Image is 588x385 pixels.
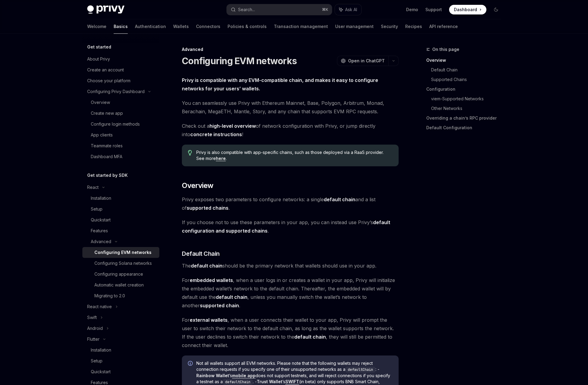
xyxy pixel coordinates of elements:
a: About Privy [82,54,159,64]
a: Supported Chains [431,75,506,84]
div: Quickstart [91,216,111,224]
h5: Get started [87,43,111,51]
span: For , when a user connects their wallet to your app, Privy will prompt the user to switch their n... [182,316,399,349]
a: Configuring Solana networks [82,258,159,269]
div: Overview [91,99,110,106]
button: Search...⌘K [227,4,332,15]
span: Default Chain [182,249,220,258]
div: Setup [91,205,103,213]
a: Overview [426,55,506,65]
a: Configuring appearance [82,269,159,280]
a: Migrating to 2.0 [82,290,159,301]
a: Security [381,19,398,34]
h5: Get started by SDK [87,172,128,179]
a: Quickstart [82,366,159,377]
span: If you choose not to use these parameters in your app, you can instead use Privy’s . [182,218,399,235]
svg: Info [188,361,194,367]
strong: default chain [294,334,326,340]
h1: Configuring EVM networks [182,55,297,66]
span: Privy exposes two parameters to configure networks: a single and a list of . [182,195,399,212]
a: Installation [82,193,159,204]
a: Connectors [196,19,220,34]
a: Wallets [173,19,189,34]
span: Privy is also compatible with app-specific chains, such as those deployed via a RaaS provider. Se... [196,149,393,161]
div: Android [87,325,103,332]
strong: supported chains [187,205,228,211]
a: Basics [114,19,128,34]
strong: Privy is compatible with any EVM-compatible chain, and makes it easy to configure networks for yo... [182,77,378,92]
a: Support [425,7,442,13]
div: Create new app [91,110,123,117]
a: Automatic wallet creation [82,280,159,290]
span: Open in ChatGPT [348,58,385,64]
div: Quickstart [91,368,111,375]
div: Search... [238,6,255,13]
div: Advanced [182,46,399,52]
a: concrete instructions [190,131,242,138]
button: Ask AI [335,4,361,15]
span: ⌘ K [322,7,328,12]
a: viem-Supported Networks [431,94,506,104]
code: defaultChain [345,367,375,373]
a: Setup [82,355,159,366]
a: Teammate roles [82,140,159,151]
a: Policies & controls [228,19,267,34]
a: Choose your platform [82,75,159,86]
span: For , when a user logs in or creates a wallet in your app, Privy will initialize the embedded wal... [182,276,399,310]
a: Configure login methods [82,119,159,130]
strong: default chain [216,294,247,300]
code: defaultChain [223,379,253,385]
a: Overview [82,97,159,108]
div: About Privy [87,55,110,63]
span: On this page [432,46,459,53]
div: Migrating to 2.0 [94,292,125,299]
a: User management [335,19,374,34]
a: Other Networks [431,104,506,113]
a: App clients [82,130,159,140]
a: Recipes [405,19,422,34]
a: API reference [429,19,458,34]
span: Ask AI [345,7,357,13]
span: You can seamlessly use Privy with Ethereum Mainnet, Base, Polygon, Arbitrum, Monad, Berachain, Me... [182,99,399,116]
div: Installation [91,195,111,202]
a: Installation [82,345,159,355]
div: Swift [87,314,97,321]
div: Configuring Solana networks [94,260,152,267]
div: Create an account [87,66,124,74]
a: Dashboard MFA [82,151,159,162]
div: Configuring Privy Dashboard [87,88,145,95]
a: Overriding a chain’s RPC provider [426,113,506,123]
a: Authentication [135,19,166,34]
span: Check out a of network configuration with Privy, or jump directly into ! [182,122,399,139]
a: here [216,156,226,161]
strong: external wallets [190,317,228,323]
a: Features [82,225,159,236]
div: Dashboard MFA [91,153,122,160]
div: Configuring EVM networks [94,249,152,256]
a: Default Configuration [426,123,506,133]
a: Quickstart [82,214,159,225]
span: The should be the primary network that wallets should use in your app. [182,261,399,270]
span: Overview [182,181,213,190]
a: Create new app [82,108,159,119]
a: Configuring EVM networks [82,247,159,258]
a: mobile app [232,373,256,378]
div: Flutter [87,336,100,343]
strong: embedded wallets [190,277,233,283]
strong: Rainbow Wallet [196,373,229,378]
button: Toggle dark mode [491,5,501,14]
a: Configuration [426,84,506,94]
div: Configure login methods [91,121,140,128]
div: Advanced [91,238,111,245]
a: high-level overview [210,123,256,129]
a: supported chain [200,302,239,309]
div: Setup [91,357,103,365]
a: Create an account [82,64,159,75]
img: dark logo [87,5,124,14]
a: supported chains [187,205,228,211]
div: Configuring appearance [94,271,143,278]
span: Dashboard [454,7,477,13]
a: Setup [82,204,159,214]
a: Default Chain [431,65,506,75]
